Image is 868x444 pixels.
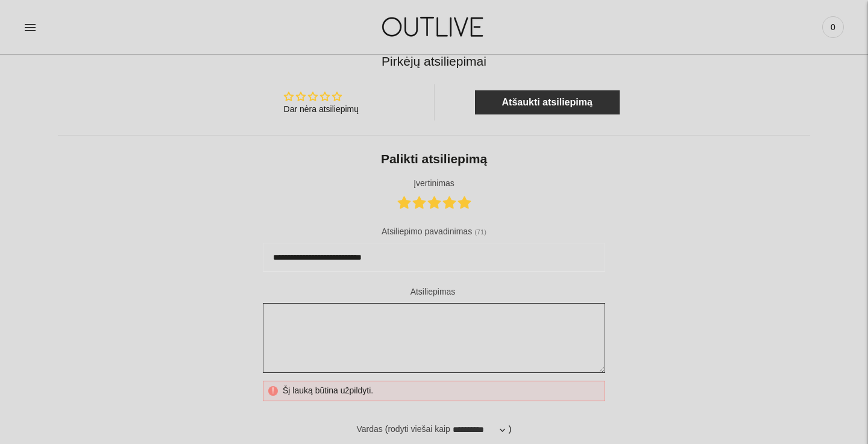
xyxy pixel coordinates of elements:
div: Įvertinimas [263,178,605,212]
label: Atsiliepimas [410,286,456,298]
div: Average rating is 0.00 stars [284,90,359,104]
label: Vardas [357,424,383,436]
textarea: Atsiliepimas [263,303,605,373]
div: Palikti atsiliepimą [263,150,605,167]
div: Dar nėra atsiliepimų [284,104,359,116]
label: Atsiliepimo pavadinimas [382,226,472,238]
span: (71) [474,228,486,236]
a: 1 star [398,196,413,208]
span: ( ) [385,424,512,434]
a: Atšaukti atsiliepimą [475,90,620,114]
a: 5 stars [458,196,471,208]
a: 0 [822,14,844,40]
h2: Pirkėjų atsiliepimai [58,52,810,70]
img: OUTLIVE [359,6,509,48]
a: 4 stars [443,196,458,208]
label: rodyti viešai kaip [388,424,450,436]
input: Atsiliepimo pavadinimas [263,243,605,272]
label: Įvertinimas [263,178,605,190]
a: 2 stars [413,196,428,208]
div: Šį lauką būtina užpildyti. [263,381,605,401]
a: 3 stars [428,196,443,208]
span: 0 [825,19,841,36]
